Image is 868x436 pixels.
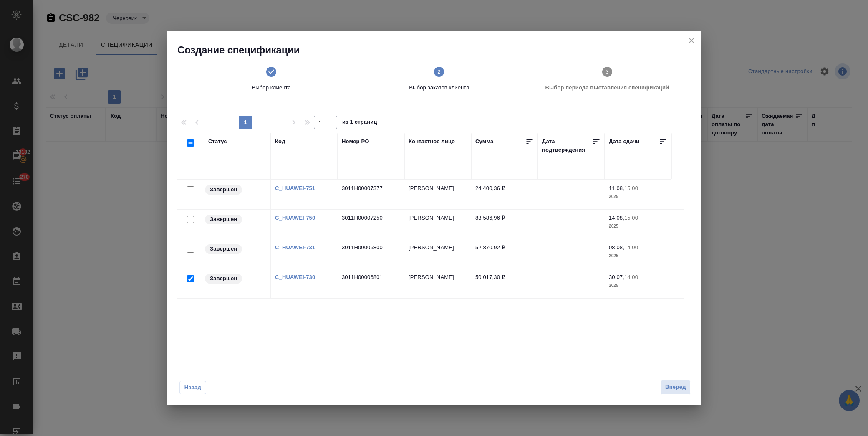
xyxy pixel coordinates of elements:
[471,210,538,239] td: 83 586,96 ₽
[342,117,377,129] span: из 1 страниц
[191,84,352,92] span: Выбор клиента
[609,244,624,251] p: 08.08,
[210,215,237,223] p: Завершен
[685,34,698,47] button: close
[338,239,404,269] td: 3011H00006800
[338,180,404,209] td: 3011H00007377
[609,193,667,201] p: 2025
[275,244,315,251] a: C_HUAWEI-731
[184,383,202,392] span: Назад
[527,84,688,92] span: Выбор периода выставления спецификаций
[275,185,315,191] a: C_HUAWEI-751
[665,383,686,392] span: Вперед
[358,84,520,92] span: Выбор заказов клиента
[404,239,471,269] td: [PERSON_NAME]
[609,215,624,221] p: 14.08,
[609,222,667,231] p: 2025
[609,185,624,191] p: 11.08,
[404,180,471,209] td: [PERSON_NAME]
[624,274,638,280] p: 14:00
[210,245,237,253] p: Завершен
[609,281,667,290] p: 2025
[624,215,638,221] p: 15:00
[210,185,237,194] p: Завершен
[624,185,638,191] p: 15:00
[606,68,608,75] text: 3
[177,43,701,57] h2: Создание спецификации
[179,381,206,394] button: Назад
[471,269,538,298] td: 50 017,30 ₽
[609,274,624,280] p: 30.07,
[471,239,538,269] td: 52 870,92 ₽
[338,210,404,239] td: 3011H00007250
[275,274,315,280] a: C_HUAWEI-730
[609,252,667,260] p: 2025
[342,137,369,146] div: Номер PO
[609,137,639,148] div: Дата сдачи
[275,215,315,221] a: C_HUAWEI-750
[275,137,285,146] div: Код
[338,269,404,298] td: 3011H00006801
[210,274,237,283] p: Завершен
[542,137,592,154] div: Дата подтверждения
[624,244,638,251] p: 14:00
[208,137,227,146] div: Статус
[438,68,441,75] text: 2
[471,180,538,209] td: 24 400,36 ₽
[661,380,691,395] button: Вперед
[409,137,455,146] div: Контактное лицо
[404,269,471,298] td: [PERSON_NAME]
[404,210,471,239] td: [PERSON_NAME]
[475,137,493,148] div: Сумма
